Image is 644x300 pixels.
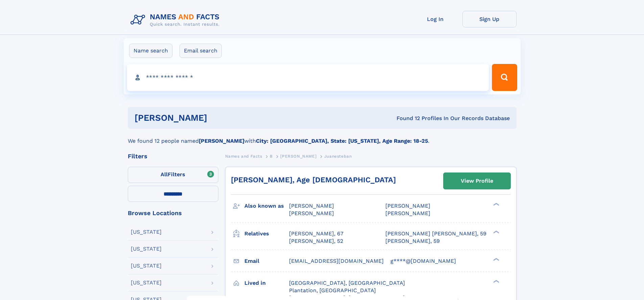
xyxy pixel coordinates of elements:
[244,200,289,212] h3: Also known as
[492,257,500,261] div: ❯
[289,203,334,209] span: [PERSON_NAME]
[128,153,218,159] div: Filters
[244,277,289,289] h3: Lived in
[180,44,222,58] label: Email search
[127,64,489,91] input: search input
[302,115,510,122] div: Found 12 Profiles In Our Records Database
[289,210,334,216] span: [PERSON_NAME]
[280,152,316,160] a: [PERSON_NAME]
[492,279,500,283] div: ❯
[199,138,244,144] b: [PERSON_NAME]
[385,230,486,237] a: [PERSON_NAME] [PERSON_NAME], 59
[492,230,500,234] div: ❯
[280,154,316,159] span: [PERSON_NAME]
[385,210,430,216] span: [PERSON_NAME]
[128,210,218,216] div: Browse Locations
[129,44,172,58] label: Name search
[161,171,168,178] span: All
[131,229,162,235] div: [US_STATE]
[128,11,225,29] img: Logo Names and Facts
[289,230,343,237] a: [PERSON_NAME], 67
[128,129,517,145] div: We found 12 people named with .
[385,237,440,245] a: [PERSON_NAME], 59
[135,114,302,122] h1: [PERSON_NAME]
[131,263,162,269] div: [US_STATE]
[289,258,384,264] span: [EMAIL_ADDRESS][DOMAIN_NAME]
[492,202,500,207] div: ❯
[461,173,493,189] div: View Profile
[444,173,510,189] a: View Profile
[408,11,462,27] a: Log In
[256,138,428,144] b: City: [GEOGRAPHIC_DATA], State: [US_STATE], Age Range: 18-25
[289,287,376,294] span: Plantation, [GEOGRAPHIC_DATA]
[270,152,273,160] a: B
[462,11,517,27] a: Sign Up
[244,255,289,267] h3: Email
[131,280,162,285] div: [US_STATE]
[244,228,289,239] h3: Relatives
[289,237,343,245] a: [PERSON_NAME], 52
[231,176,396,184] a: [PERSON_NAME], Age [DEMOGRAPHIC_DATA]
[225,152,262,160] a: Names and Facts
[131,246,162,252] div: [US_STATE]
[385,203,430,209] span: [PERSON_NAME]
[492,64,517,91] button: Search Button
[270,154,273,159] span: B
[128,167,218,183] label: Filters
[289,280,405,286] span: [GEOGRAPHIC_DATA], [GEOGRAPHIC_DATA]
[324,154,352,159] span: Juanesteban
